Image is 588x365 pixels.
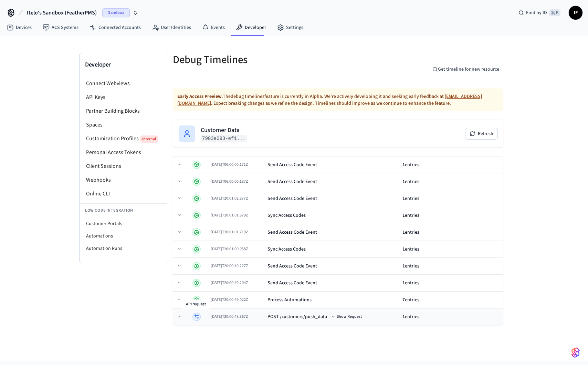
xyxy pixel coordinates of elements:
[84,21,146,34] a: Connected Accounts
[80,173,167,187] li: Webhooks
[402,296,500,303] div: 7 entries
[211,179,248,184] span: [DATE]T06:00:00.137Z
[80,230,167,242] li: Automations
[80,242,167,255] li: Automation Runs
[402,280,500,286] div: 1 entries
[85,60,161,70] h3: Developer
[465,128,497,139] button: Refresh
[402,246,500,253] div: 1 entries
[402,263,500,270] div: 1 entries
[402,229,500,236] div: 1 entries
[80,217,167,230] li: Customer Portals
[80,77,167,90] li: Connect Webviews
[102,8,130,17] span: Sandbox
[402,313,500,320] div: 1 entries
[80,104,167,118] li: Partner Building Blocks
[571,347,580,358] img: SeamLogoGradient.69752ec5.svg
[402,212,500,219] div: 1 entries
[37,21,84,34] a: ACS Systems
[267,212,306,219] div: Sync Access Codes
[140,135,158,143] span: Internal
[211,162,248,168] span: [DATE]T06:00:00.171Z
[197,21,230,34] a: Events
[177,93,482,107] a: [EMAIL_ADDRESS][DOMAIN_NAME]
[402,161,500,168] div: 1 entries
[80,203,167,217] li: Low Code Integration
[513,7,566,19] div: Find by ID⌘ K
[80,118,167,132] li: Spaces
[272,21,309,34] a: Settings
[267,280,317,286] div: Send Access Code Event
[549,9,560,16] span: ⌘ K
[211,246,248,252] span: [DATE]T20:01:00.958Z
[211,314,248,320] span: [DATE]T20:00:48.867Z
[211,229,248,235] span: [DATE]T20:01:01.719Z
[80,187,167,201] li: Online CLI
[569,7,582,19] span: IF
[186,302,206,307] p: API request
[402,178,500,185] div: 1 entries
[402,195,500,202] div: 1 entries
[80,159,167,173] li: Client Sessions
[146,21,197,34] a: User Identities
[267,263,317,270] div: Send Access Code Event
[201,125,240,135] h2: Customer Data
[428,64,503,75] button: Get timeline for new resource
[330,313,363,321] button: Show Request
[267,161,317,168] div: Send Access Code Event
[173,89,503,111] div: The debug timelines feature is currently in Alpha. We're actively developing it and seeking early...
[267,246,306,253] div: Sync Access Codes
[267,296,312,303] div: Process Automations
[27,9,97,17] span: Itelo's Sandbox (FeatherPMS)
[211,280,248,286] span: [DATE]T20:00:49.204Z
[173,53,296,67] h5: Debug Timelines
[267,195,317,202] div: Send Access Code Event
[80,145,167,159] li: Personal Access Tokens
[267,313,327,320] div: POST /customers/push_data
[230,21,272,34] a: Developer
[211,297,248,303] span: [DATE]T20:00:49.022Z
[267,178,317,185] div: Send Access Code Event
[569,6,582,20] button: IF
[526,9,547,16] span: Find by ID
[211,263,248,269] span: [DATE]T20:00:49.227Z
[267,229,317,236] div: Send Access Code Event
[211,212,248,218] span: [DATE]T20:01:01.879Z
[211,195,248,201] span: [DATE]T20:01:02.877Z
[201,135,247,142] code: 7903e093-ef1...
[1,21,37,34] a: Devices
[80,132,167,145] li: Customization Profiles
[177,93,223,100] strong: Early Access Preview.
[80,90,167,104] li: API Keys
